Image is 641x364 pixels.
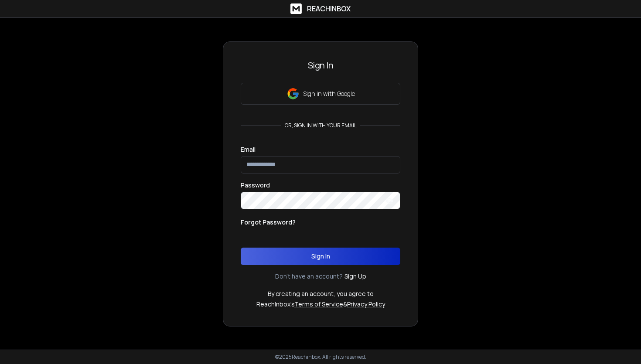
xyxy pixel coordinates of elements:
p: Sign in with Google [303,89,355,98]
a: Sign Up [344,272,366,281]
a: ReachInbox [290,3,351,14]
label: Email [241,146,256,153]
button: Sign In [241,248,400,265]
h1: ReachInbox [307,3,351,14]
a: Privacy Policy [347,300,385,308]
p: ReachInbox's & [256,300,385,309]
label: Password [241,182,270,188]
h3: Sign In [241,59,400,71]
p: or, sign in with your email [281,122,360,129]
a: Terms of Service [294,300,343,308]
button: Sign in with Google [241,83,400,105]
p: By creating an account, you agree to [268,289,374,298]
p: Forgot Password? [241,218,296,227]
p: © 2025 Reachinbox. All rights reserved. [275,354,366,361]
p: Don't have an account? [275,272,343,281]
